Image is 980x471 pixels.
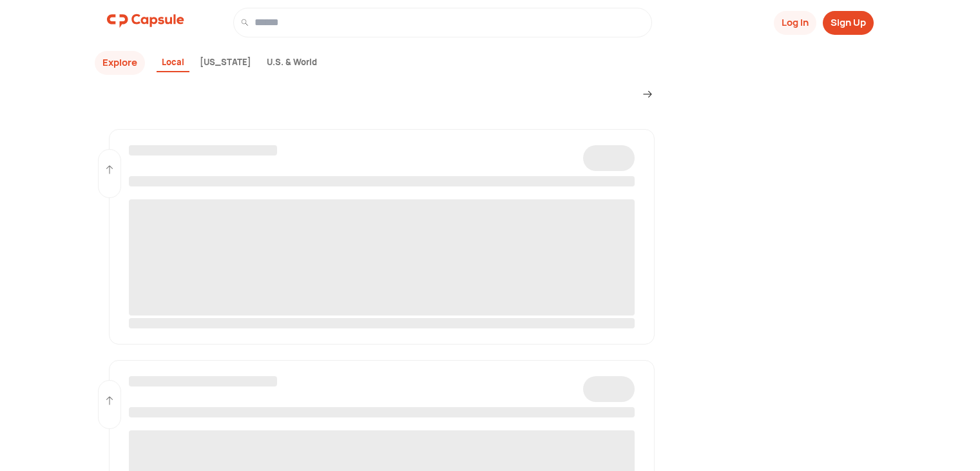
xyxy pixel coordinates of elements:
a: logo [107,8,184,37]
div: U.S. & World [262,54,322,73]
span: ‌ [129,318,635,328]
div: [US_STATE] [195,54,256,73]
span: ‌ [129,407,635,417]
button: Explore [95,51,145,75]
div: Local [157,54,189,73]
span: ‌ [129,199,635,316]
button: Log In [774,11,816,35]
button: Sign Up [823,11,874,35]
span: ‌ [129,176,635,186]
span: ‌ [583,376,635,402]
span: ‌ [129,376,277,386]
span: ‌ [583,145,635,171]
img: logo [107,8,184,34]
span: ‌ [129,145,277,155]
